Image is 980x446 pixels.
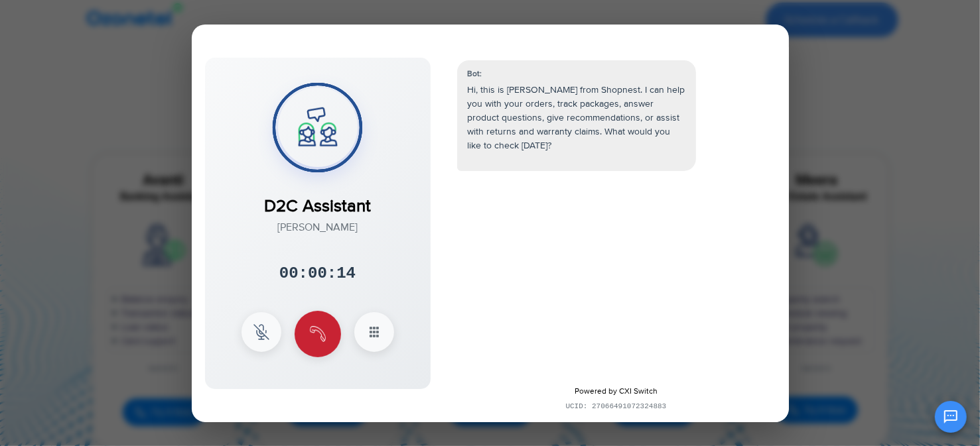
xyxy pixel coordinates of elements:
[264,219,371,235] div: [PERSON_NAME]
[264,180,371,219] div: D2C Assistant​
[279,262,356,286] div: 00:00:14
[253,324,269,340] img: mute Icon
[468,83,685,152] p: Hi, this is [PERSON_NAME] from Shopnest. I can help you with your orders, track packages, answer ...
[454,401,779,412] div: UCID: 27066491072324883
[935,401,967,433] button: Open chat
[454,386,779,398] div: Powered by CXI Switch
[310,326,326,342] img: end Icon
[468,68,685,80] div: Bot:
